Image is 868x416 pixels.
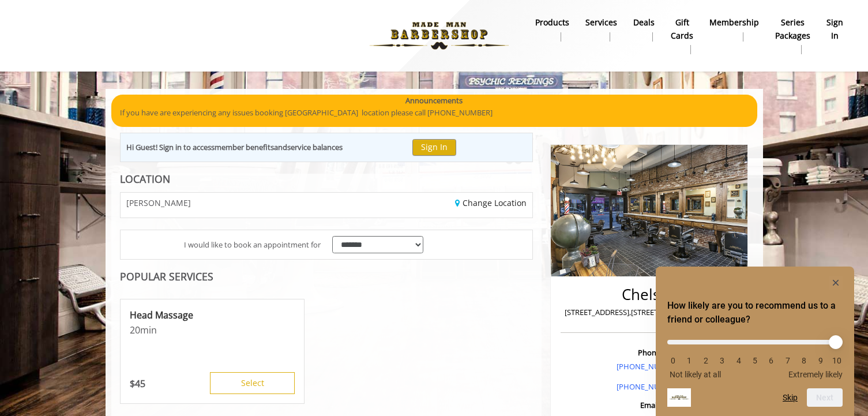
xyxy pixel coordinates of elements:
[765,356,777,365] li: 6
[749,356,761,365] li: 5
[683,356,695,365] li: 1
[788,370,843,379] span: Extremely likely
[663,14,701,57] a: Gift cardsgift cards
[405,95,463,107] b: Announcements
[617,361,682,372] a: [PHONE_NUMBER]
[633,16,655,29] b: Deals
[709,16,759,29] b: Membership
[126,198,191,207] span: [PERSON_NAME]
[126,141,343,153] div: Hi Guest! Sign in to access and
[563,286,735,303] h2: Chelsea
[818,14,851,44] a: sign insign in
[412,139,456,156] button: Sign In
[815,356,826,365] li: 9
[455,197,527,208] a: Change Location
[667,299,843,327] h2: How likely are you to recommend us to a friend or colleague? Select an option from 0 to 10, with ...
[130,377,145,390] p: 45
[667,276,843,407] div: How likely are you to recommend us to a friend or colleague? Select an option from 0 to 10, with ...
[700,356,712,365] li: 2
[831,356,843,365] li: 10
[829,276,843,290] button: Hide survey
[120,269,213,283] b: POPULAR SERVICES
[667,356,679,365] li: 0
[670,370,721,379] span: Not likely at all
[667,331,843,379] div: How likely are you to recommend us to a friend or colleague? Select an option from 0 to 10, with ...
[130,324,295,336] p: 20
[130,309,295,321] p: Head Massage
[563,401,735,409] h3: Email
[585,16,617,29] b: Services
[767,14,818,57] a: Series packagesSeries packages
[783,393,798,402] button: Skip
[617,381,682,392] a: [PHONE_NUMBER]
[733,356,745,365] li: 4
[563,306,735,318] p: [STREET_ADDRESS],[STREET_ADDRESS][US_STATE]
[360,4,518,68] img: Made Man Barbershop logo
[140,324,157,336] span: min
[535,16,569,29] b: products
[287,142,343,152] b: service balances
[625,14,663,44] a: DealsDeals
[563,348,735,357] h3: Phone
[120,172,170,186] b: LOCATION
[826,16,843,42] b: sign in
[701,14,767,44] a: MembershipMembership
[210,372,295,394] button: Select
[798,356,810,365] li: 8
[577,14,625,44] a: ServicesServices
[120,107,749,119] p: If you have are experiencing any issues booking [GEOGRAPHIC_DATA] location please call [PHONE_NUM...
[782,356,794,365] li: 7
[130,377,135,390] span: $
[671,16,693,42] b: gift cards
[716,356,728,365] li: 3
[775,16,810,42] b: Series packages
[184,239,321,251] span: I would like to book an appointment for
[807,388,843,407] button: Next question
[527,14,577,44] a: Productsproducts
[215,142,274,152] b: member benefits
